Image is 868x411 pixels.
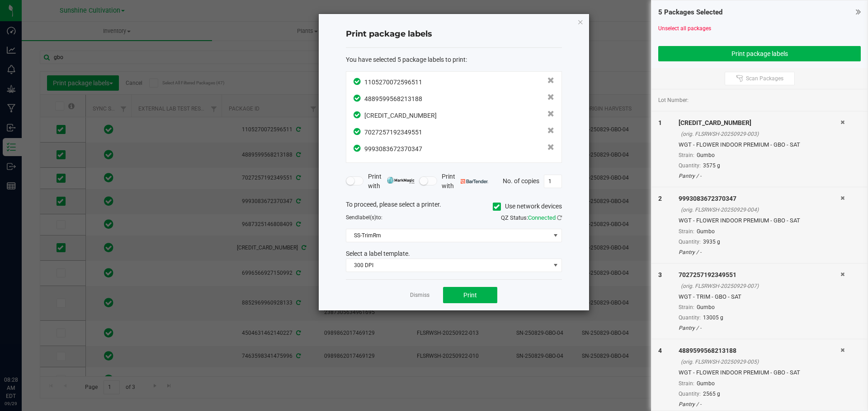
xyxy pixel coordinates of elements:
div: (orig. FLSRWSH-20250929-003) [681,130,840,138]
span: 3 [658,271,662,278]
a: Dismiss [410,291,429,299]
div: Select a label template. [339,249,569,259]
div: Pantry / - [679,172,840,180]
div: WGT - FLOWER INDOOR PREMIUM - GBO - SAT [679,368,840,377]
span: 4889599568213188 [364,95,422,102]
span: In Sync [354,110,362,120]
div: To proceed, please select a printer. [339,200,569,213]
span: In Sync [354,143,362,153]
a: Unselect all packages [658,25,711,32]
span: 3935 g [703,239,720,245]
label: Use network devices [493,202,562,211]
span: Lot Number: [658,96,689,104]
span: SS-TrimRm [346,229,550,242]
div: (orig. FLSRWSH-20250929-005) [681,358,840,366]
span: Print with [368,172,415,191]
div: [CREDIT_CARD_NUMBER] [679,118,840,128]
span: No. of copies [503,177,539,184]
span: Print [463,291,477,299]
span: Gumbo [697,228,715,235]
span: Quantity: [679,314,701,321]
div: Pantry / - [679,248,840,256]
span: 13005 g [703,314,723,321]
span: 1105270072596511 [364,79,422,86]
span: Connected [528,214,556,221]
button: Print package labels [658,46,861,61]
span: 4 [658,347,662,354]
div: WGT - FLOWER INDOOR PREMIUM - GBO - SAT [679,140,840,149]
span: Strain: [679,228,694,235]
span: Quantity: [679,391,701,397]
iframe: Resource center unread badge [27,337,38,348]
span: In Sync [354,127,362,136]
span: 3575 g [703,162,720,169]
span: Send to: [346,214,382,221]
span: Strain: [679,380,694,387]
span: Strain: [679,304,694,310]
div: Pantry / - [679,400,840,408]
span: 7027257192349551 [364,129,422,136]
span: [CREDIT_CARD_NUMBER] [364,112,437,119]
span: 2 [658,195,662,202]
span: 2565 g [703,391,720,397]
div: : [346,55,562,65]
button: Print [443,287,497,303]
div: WGT - TRIM - GBO - SAT [679,292,840,301]
span: You have selected 5 package labels to print [346,56,466,63]
span: In Sync [354,93,362,103]
div: (orig. FLSRWSH-20250929-007) [681,282,840,290]
span: Strain: [679,152,694,158]
div: (orig. FLSRWSH-20250929-004) [681,206,840,214]
span: 1 [658,119,662,126]
span: Gumbo [697,152,715,158]
img: bartender.png [461,179,488,184]
span: Quantity: [679,162,701,169]
span: Gumbo [697,304,715,310]
span: Gumbo [697,380,715,387]
iframe: Resource center [9,339,36,366]
div: Pantry / - [679,324,840,332]
span: Quantity: [679,239,701,245]
span: Scan Packages [746,75,783,82]
span: Print with [442,172,488,191]
span: QZ Status: [501,214,562,221]
span: 300 DPI [346,259,550,272]
span: label(s) [358,214,376,221]
div: 4889599568213188 [679,346,840,356]
div: WGT - FLOWER INDOOR PREMIUM - GBO - SAT [679,216,840,225]
span: In Sync [354,77,362,86]
img: mark_magic_cybra.png [387,177,415,184]
div: 7027257192349551 [679,270,840,280]
div: 9993083672370347 [679,194,840,203]
span: 9993083672370347 [364,145,422,152]
h4: Print package labels [346,28,562,40]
